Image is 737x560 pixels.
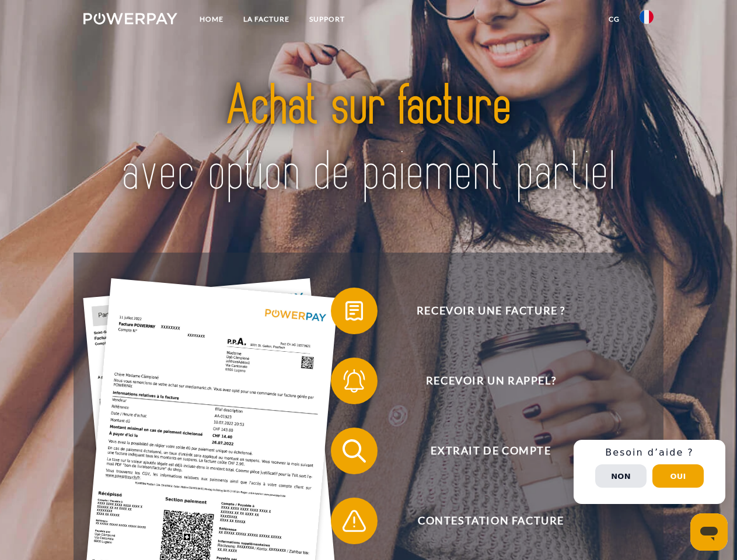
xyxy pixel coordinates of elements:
button: Recevoir un rappel? [331,358,634,404]
button: Extrait de compte [331,428,634,474]
span: Contestation Facture [348,498,634,544]
a: LA FACTURE [233,9,299,30]
button: Non [595,464,647,488]
span: Recevoir un rappel? [348,358,634,404]
div: Schnellhilfe [574,440,725,504]
button: Oui [652,464,704,488]
img: title-powerpay_fr.svg [111,56,626,223]
h3: Besoin d’aide ? [581,447,718,459]
a: CG [599,9,630,30]
img: logo-powerpay-white.svg [83,13,177,24]
img: fr [640,10,654,24]
button: Recevoir une facture ? [331,288,634,334]
img: qb_bill.svg [340,296,369,325]
a: Support [299,9,355,30]
iframe: Bouton de lancement de la fenêtre de messagerie [690,513,728,551]
button: Contestation Facture [331,498,634,544]
span: Extrait de compte [348,428,634,474]
a: Home [190,9,233,30]
img: qb_search.svg [340,436,369,466]
span: Recevoir une facture ? [348,288,634,334]
img: qb_bell.svg [340,366,369,395]
img: qb_warning.svg [340,506,369,535]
